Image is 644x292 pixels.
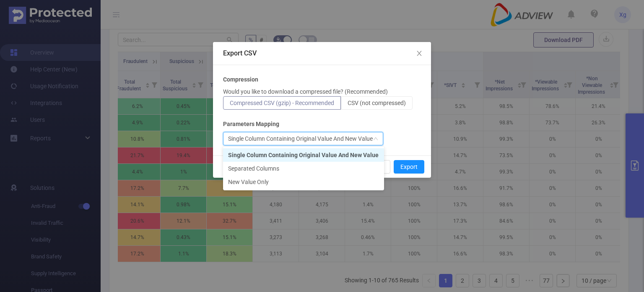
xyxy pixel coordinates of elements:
[373,136,378,142] i: icon: down
[223,175,384,189] li: New Value Only
[408,42,431,66] button: Close
[223,120,279,129] b: Parameters Mapping
[230,100,334,106] span: Compressed CSV (gzip) - Recommended
[348,100,406,106] span: CSV (not compressed)
[416,50,423,57] i: icon: close
[223,87,388,96] p: Would you like to download a compressed file? (Recommended)
[223,49,421,58] div: Export CSV
[223,162,384,175] li: Separated Columns
[394,160,424,174] button: Export
[228,132,373,145] div: Single Column Containing Original Value And New Value
[223,75,258,84] b: Compression
[223,148,384,162] li: Single Column Containing Original Value And New Value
